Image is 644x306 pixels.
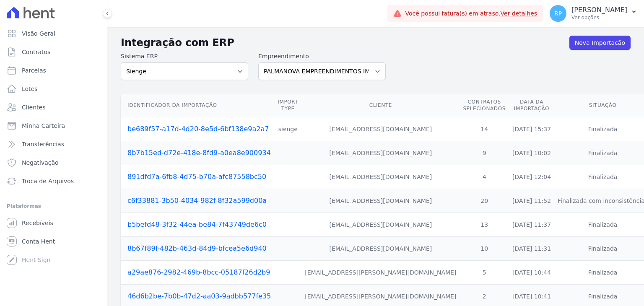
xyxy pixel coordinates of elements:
[127,292,271,300] a: 46d6b2be-7b0b-47d2-aa03-9adbb577fe35
[22,103,45,112] span: Clientes
[460,213,509,237] td: 13
[301,117,460,141] td: [EMAIL_ADDRESS][DOMAIN_NAME]
[460,261,509,285] td: 5
[509,93,554,117] th: Data da Importação
[7,201,100,211] div: Plataformas
[571,14,627,21] p: Ver opções
[22,140,64,148] span: Transferências
[22,237,55,246] span: Conta Hent
[121,52,248,61] label: Sistema ERP
[301,165,460,189] td: [EMAIL_ADDRESS][DOMAIN_NAME]
[127,220,267,228] a: b5befd48-3f32-44ea-be84-7f43749de6c0
[554,10,562,16] span: RP
[509,165,554,189] td: [DATE] 12:04
[301,93,460,117] th: Cliente
[127,125,269,133] a: be689f57-a17d-4d20-8e5d-6bf138e9a2a7
[301,261,460,285] td: [EMAIL_ADDRESS][PERSON_NAME][DOMAIN_NAME]
[543,2,644,25] button: RP [PERSON_NAME] Ver opções
[127,244,267,252] a: 8b67f89f-482b-463d-84d9-bfcea5e6d940
[405,9,537,18] span: Você possui fatura(s) em atraso.
[22,219,53,227] span: Recebíveis
[127,149,271,157] a: 8b7b15ed-d72e-418e-8fd9-a0ea8e900934
[22,48,50,56] span: Contratos
[3,99,104,116] a: Clientes
[509,213,554,237] td: [DATE] 11:37
[22,122,65,130] span: Minha Carteira
[571,6,627,14] p: [PERSON_NAME]
[22,66,46,75] span: Parcelas
[460,165,509,189] td: 4
[258,52,386,61] label: Empreendimento
[127,197,267,205] a: c6f33881-3b50-4034-982f-8f32a599d00a
[3,215,104,231] a: Recebíveis
[301,141,460,165] td: [EMAIL_ADDRESS][DOMAIN_NAME]
[274,117,301,141] td: sienge
[569,36,631,50] a: Nova Importação
[22,158,59,167] span: Negativação
[301,189,460,213] td: [EMAIL_ADDRESS][DOMAIN_NAME]
[460,189,509,213] td: 20
[460,117,509,141] td: 14
[301,237,460,261] td: [EMAIL_ADDRESS][DOMAIN_NAME]
[3,233,104,250] a: Conta Hent
[3,44,104,60] a: Contratos
[509,141,554,165] td: [DATE] 10:02
[509,117,554,141] td: [DATE] 15:37
[3,173,104,189] a: Troca de Arquivos
[127,268,270,276] a: a29ae876-2982-469b-8bcc-05187f26d2b9
[509,261,554,285] td: [DATE] 10:44
[121,93,274,117] th: Identificador da Importação
[22,177,74,185] span: Troca de Arquivos
[3,25,104,42] a: Visão Geral
[274,93,301,117] th: Import type
[460,141,509,165] td: 9
[509,237,554,261] td: [DATE] 11:31
[121,35,569,50] h2: Integração com ERP
[127,173,266,181] a: 891dfd7a-6fb8-4d75-b70a-afc87558bc50
[3,62,104,79] a: Parcelas
[22,29,55,38] span: Visão Geral
[460,93,509,117] th: Contratos Selecionados
[3,117,104,134] a: Minha Carteira
[460,237,509,261] td: 10
[3,154,104,171] a: Negativação
[3,80,104,97] a: Lotes
[509,189,554,213] td: [DATE] 11:52
[501,10,538,17] a: Ver detalhes
[3,136,104,153] a: Transferências
[22,85,38,93] span: Lotes
[301,213,460,237] td: [EMAIL_ADDRESS][DOMAIN_NAME]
